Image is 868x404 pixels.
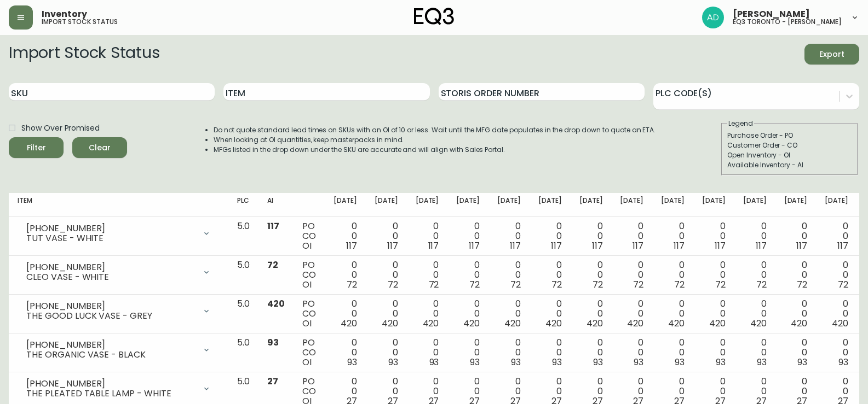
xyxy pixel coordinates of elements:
[620,221,643,251] div: 0 0
[784,338,808,367] div: 0 0
[538,299,562,329] div: 0 0
[734,193,775,217] th: [DATE]
[334,260,357,290] div: 0 0
[750,317,767,330] span: 420
[756,278,767,291] span: 72
[18,260,220,284] div: [PHONE_NUMBER]CLEO VASE - WHITE
[757,356,767,368] span: 93
[825,221,848,251] div: 0 0
[579,260,603,290] div: 0 0
[756,239,767,252] span: 117
[302,338,316,367] div: PO CO
[592,239,603,252] span: 117
[825,260,848,290] div: 0 0
[702,260,726,290] div: 0 0
[375,299,398,329] div: 0 0
[26,379,196,389] div: [PHONE_NUMBER]
[530,193,571,217] th: [DATE]
[784,260,808,290] div: 0 0
[469,239,480,252] span: 117
[838,278,848,291] span: 72
[652,193,693,217] th: [DATE]
[258,193,294,217] th: AI
[9,193,228,217] th: Item
[447,193,488,217] th: [DATE]
[42,19,118,25] h5: import stock status
[784,299,808,329] div: 0 0
[511,356,521,368] span: 93
[733,10,810,19] span: [PERSON_NAME]
[797,356,807,368] span: 93
[702,7,724,28] img: 5042b7eed22bbf7d2bc86013784b9872
[267,336,279,349] span: 93
[611,193,652,217] th: [DATE]
[545,317,562,330] span: 420
[456,299,480,329] div: 0 0
[620,338,643,367] div: 0 0
[633,278,643,291] span: 72
[702,338,726,367] div: 0 0
[552,356,562,368] span: 93
[456,260,480,290] div: 0 0
[469,278,480,291] span: 72
[228,295,258,333] td: 5.0
[347,278,357,291] span: 72
[302,278,312,291] span: OI
[334,338,357,367] div: 0 0
[743,338,767,367] div: 0 0
[497,260,521,290] div: 0 0
[813,48,850,61] span: Export
[214,145,656,155] li: MFGs listed in the drop down under the SKU are accurate and will align with Sales Portal.
[702,299,726,329] div: 0 0
[302,356,312,368] span: OI
[579,299,603,329] div: 0 0
[538,338,562,367] div: 0 0
[661,338,685,367] div: 0 0
[423,317,439,330] span: 420
[334,299,357,329] div: 0 0
[228,193,258,217] th: PLC
[633,239,643,252] span: 117
[21,122,100,134] span: Show Over Promised
[26,389,196,399] div: THE PLEATED TABLE LAMP - WHITE
[429,278,439,291] span: 72
[325,193,366,217] th: [DATE]
[579,221,603,251] div: 0 0
[388,278,398,291] span: 72
[709,317,726,330] span: 420
[702,221,726,251] div: 0 0
[416,221,439,251] div: 0 0
[727,150,852,160] div: Open Inventory - OI
[727,131,852,140] div: Purchase Order - PO
[634,356,643,368] span: 93
[661,221,685,251] div: 0 0
[743,221,767,251] div: 0 0
[302,221,316,251] div: PO CO
[571,193,612,217] th: [DATE]
[414,8,455,25] img: logo
[675,356,685,368] span: 93
[9,137,64,158] button: Filter
[674,278,685,291] span: 72
[388,356,398,368] span: 93
[346,239,357,252] span: 117
[42,10,87,19] span: Inventory
[816,193,857,217] th: [DATE]
[9,44,159,65] h2: Import Stock Status
[797,278,807,291] span: 72
[428,239,439,252] span: 117
[334,221,357,251] div: 0 0
[587,317,603,330] span: 420
[26,262,196,272] div: [PHONE_NUMBER]
[416,260,439,290] div: 0 0
[26,224,196,233] div: [PHONE_NUMBER]
[375,338,398,367] div: 0 0
[838,356,848,368] span: 93
[375,221,398,251] div: 0 0
[661,299,685,329] div: 0 0
[387,239,398,252] span: 117
[456,221,480,251] div: 0 0
[727,119,754,128] legend: Legend
[267,259,278,271] span: 72
[302,317,312,330] span: OI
